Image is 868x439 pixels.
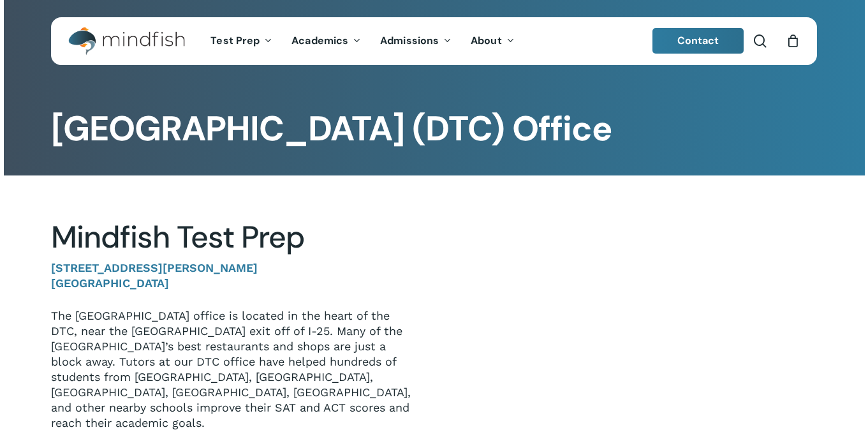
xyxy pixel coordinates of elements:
h1: [GEOGRAPHIC_DATA] (DTC) Office [51,108,817,149]
a: Admissions [371,36,461,47]
p: The [GEOGRAPHIC_DATA] office is located in the heart of the DTC, near the [GEOGRAPHIC_DATA] exit ... [51,308,415,431]
a: About [461,36,524,47]
span: About [471,34,502,47]
h2: Mindfish Test Prep [51,219,415,256]
a: Academics [282,36,371,47]
strong: [GEOGRAPHIC_DATA] [51,276,169,290]
span: Test Prep [210,34,260,47]
nav: Main Menu [201,17,524,65]
header: Main Menu [51,17,817,65]
strong: [STREET_ADDRESS][PERSON_NAME] [51,261,258,274]
a: Test Prep [201,36,282,47]
span: Academics [291,34,348,47]
span: Admissions [380,34,439,47]
span: Contact [677,34,719,47]
a: Contact [652,28,744,54]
